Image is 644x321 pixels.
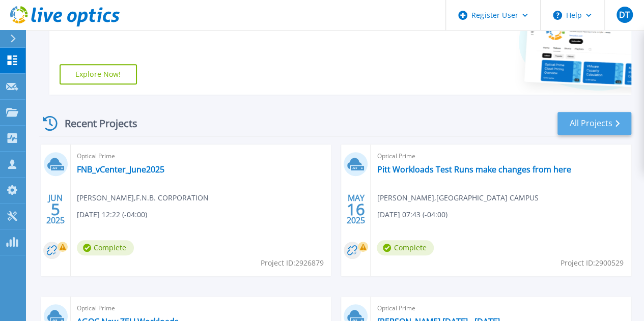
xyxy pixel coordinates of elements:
span: Project ID: 2926879 [260,257,323,269]
span: Optical Prime [77,303,325,314]
span: Project ID: 2900529 [561,257,624,269]
span: Complete [377,240,434,255]
div: JUN 2025 [46,191,65,228]
span: Complete [77,240,134,255]
span: [DATE] 07:43 (-04:00) [377,209,447,220]
span: 5 [51,205,60,214]
a: All Projects [557,112,631,135]
div: MAY 2025 [346,191,366,228]
a: Explore Now! [60,64,137,84]
span: 16 [347,205,365,214]
span: DT [619,11,630,19]
span: Optical Prime [377,151,625,162]
a: Pitt Workloads Test Runs make changes from here [377,164,571,174]
span: [DATE] 12:22 (-04:00) [77,209,147,220]
span: Optical Prime [77,151,325,162]
span: Optical Prime [377,303,625,314]
a: FNB_vCenter_June2025 [77,164,164,174]
span: [PERSON_NAME] , [GEOGRAPHIC_DATA] CAMPUS [377,192,538,203]
span: [PERSON_NAME] , F.N.B. CORPORATION [77,192,209,203]
div: Recent Projects [39,111,151,136]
